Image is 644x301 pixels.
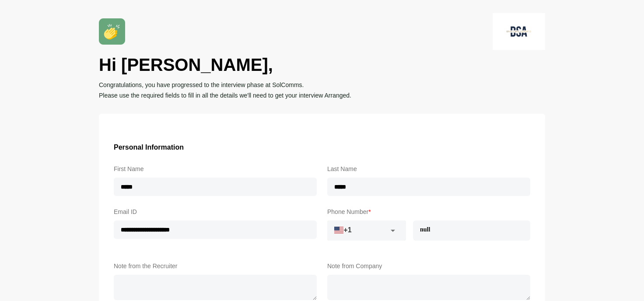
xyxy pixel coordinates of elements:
[99,53,545,76] h1: Hi [PERSON_NAME],
[114,206,317,217] label: Email ID
[327,261,530,271] label: Note from Company
[327,206,530,217] label: Phone Number
[114,142,530,153] h3: Personal Information
[99,81,304,88] strong: Congratulations, you have progressed to the interview phase at SolComms.
[493,13,545,50] img: logo
[114,164,317,174] label: First Name
[99,90,545,101] p: Please use the required fields to fill in all the details we'll need to get your interview Arranged.
[114,261,317,271] label: Note from the Recruiter
[327,164,530,174] label: Last Name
